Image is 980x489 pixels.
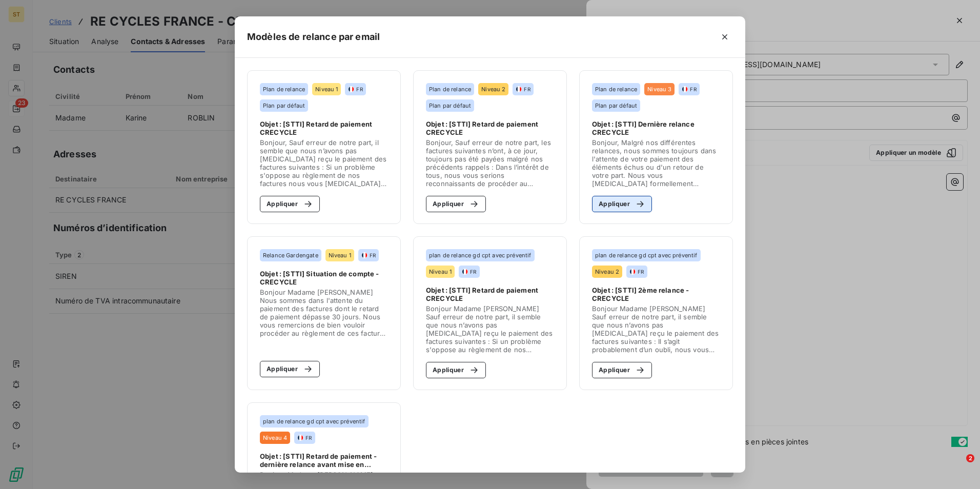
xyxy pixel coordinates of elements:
[966,454,974,462] span: 2
[595,269,619,275] span: Niveau 2
[426,362,486,378] button: Appliquer
[426,120,554,136] span: Objet : [STTI] Retard de paiement CRECYCLE
[592,362,652,378] button: Appliquer
[945,454,970,479] iframe: Intercom live chat
[429,252,532,258] span: plan de relance gd cpt avec préventif
[429,269,452,275] span: Niveau 1
[263,418,365,424] span: plan de relance gd cpt avec préventif
[260,452,388,468] span: Objet : [STTI] Retard de paiement - dernière relance avant mise en demeure - CRECYCLE
[260,138,388,188] span: Bonjour, Sauf erreur de notre part, il semble que nous n’avons pas [MEDICAL_DATA] reçu le paiemen...
[629,268,644,275] div: FR
[592,138,720,188] span: Bonjour, Malgré nos différentes relances, nous sommes toujours dans l'attente de votre paiement d...
[592,120,720,136] span: Objet : [STTI] Dernière relance CRECYCLE
[361,252,376,259] div: FR
[247,30,380,44] h5: Modèles de relance par email
[260,288,388,337] span: Bonjour Madame [PERSON_NAME] Nous sommes dans l'attente du paiement des factures dont le retard d...
[260,270,388,286] span: Objet : [STTI] Situation de compte - CRECYCLE
[462,268,476,275] div: FR
[516,86,530,93] div: FR
[263,435,287,441] span: Niveau 4
[260,361,320,377] button: Appliquer
[647,86,671,92] span: Niveau 3
[595,103,637,109] span: Plan par défaut
[426,286,554,302] span: Objet : [STTI] Retard de paiement CRECYCLE
[348,86,362,93] div: FR
[426,304,554,354] span: Bonjour Madame [PERSON_NAME] Sauf erreur de notre part, il semble que nous n’avons pas [MEDICAL_D...
[595,86,637,92] span: Plan de relance
[263,252,318,258] span: Relance Gardengate
[682,86,696,93] div: FR
[592,286,720,302] span: Objet : [STTI] 2ème relance - CRECYCLE
[263,86,305,92] span: Plan de relance
[592,196,652,212] button: Appliquer
[426,196,486,212] button: Appliquer
[595,252,698,258] span: plan de relance gd cpt avec préventif
[297,434,312,441] div: FR
[481,86,505,92] span: Niveau 2
[592,304,720,354] span: Bonjour Madame [PERSON_NAME] Sauf erreur de notre part, il semble que nous n’avons pas [MEDICAL_D...
[260,120,388,136] span: Objet : [STTI] Retard de paiement CRECYCLE
[260,196,320,212] button: Appliquer
[429,86,471,92] span: Plan de relance
[263,103,305,109] span: Plan par défaut
[315,86,338,92] span: Niveau 1
[429,103,471,109] span: Plan par défaut
[329,252,351,258] span: Niveau 1
[426,138,554,188] span: Bonjour, Sauf erreur de notre part, les factures suivantes n’ont, à ce jour, toujours pas été pay...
